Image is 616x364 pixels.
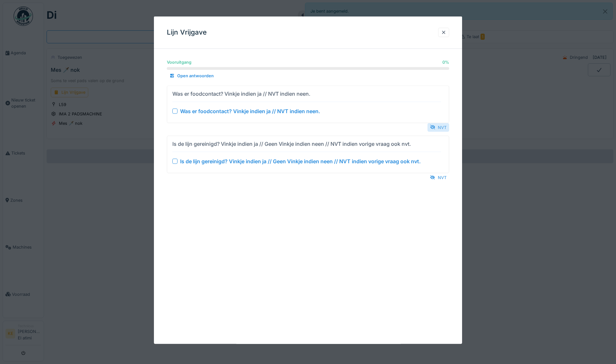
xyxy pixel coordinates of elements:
div: Was er foodcontact? Vinkje indien ja // NVT indien neen. [180,107,320,115]
summary: Is de lijn gereinigd? Vinkje indien ja // Geen Vinkje indien neen // NVT indien vorige vraag ook ... [170,138,446,170]
summary: Was er foodcontact? Vinkje indien ja // NVT indien neen. Was er foodcontact? Vinkje indien ja // ... [170,88,446,120]
div: NVT [427,173,449,182]
progress: 0 % [167,67,449,70]
div: NVT [427,123,449,132]
h3: Lijn Vrijgave [167,28,207,37]
div: Open antwoorden [167,71,216,80]
div: Is de lijn gereinigd? Vinkje indien ja // Geen Vinkje indien neen // NVT indien vorige vraag ook ... [180,157,421,165]
div: Vooruitgang [167,59,191,65]
div: Is de lijn gereinigd? Vinkje indien ja // Geen Vinkje indien neen // NVT indien vorige vraag ook ... [172,140,411,147]
div: Was er foodcontact? Vinkje indien ja // NVT indien neen. [172,90,310,97]
div: 0 % [442,59,449,65]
